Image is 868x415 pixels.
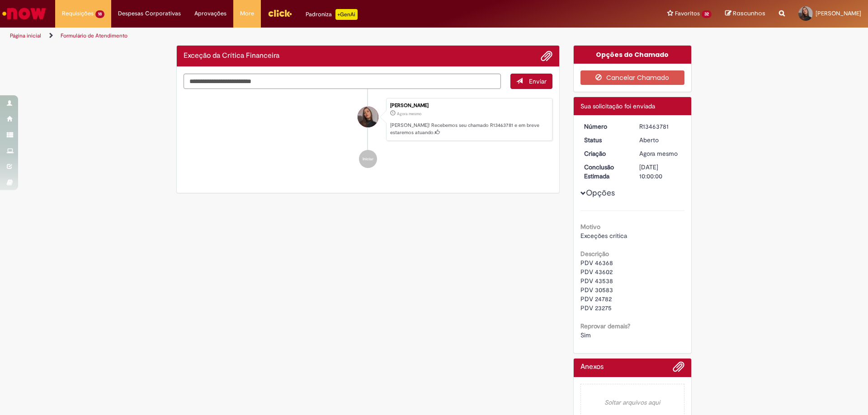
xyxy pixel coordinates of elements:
h2: Anexos [580,363,604,371]
button: Adicionar anexos [541,50,552,62]
span: Exceções crítica [580,232,627,240]
span: Sua solicitação foi enviada [580,102,655,110]
div: 29/08/2025 17:25:58 [639,149,681,158]
time: 29/08/2025 17:25:58 [639,149,678,158]
span: Agora mesmo [639,149,678,158]
ul: Histórico de tíquete [184,89,552,177]
li: Eduarda Silveira Dorneles [184,98,552,141]
time: 29/08/2025 17:25:58 [397,111,421,117]
b: Descrição [580,250,609,258]
span: Sim [580,331,591,339]
span: Requisições [62,9,94,18]
span: 32 [702,10,712,18]
dt: Criação [577,149,633,158]
span: PDV 46368 PDV 43602 PDV 43538 PDV 30583 PDV 24782 PDV 23275 [580,259,615,312]
div: [DATE] 10:00:00 [639,163,681,181]
div: R13463781 [639,122,681,131]
p: [PERSON_NAME]! Recebemos seu chamado R13463781 e em breve estaremos atuando. [390,122,547,136]
p: +GenAi [335,9,358,20]
button: Cancelar Chamado [580,70,685,85]
button: Adicionar anexos [673,361,684,377]
b: Motivo [580,223,600,231]
dt: Conclusão Estimada [577,163,633,181]
span: [PERSON_NAME] [816,9,861,17]
span: Despesas Corporativas [118,9,181,18]
a: Rascunhos [725,9,765,18]
span: Rascunhos [733,9,765,18]
dt: Número [577,122,633,131]
span: Aprovações [194,9,226,18]
span: 18 [95,10,104,18]
button: Enviar [510,74,552,89]
div: [PERSON_NAME] [390,103,547,108]
div: Padroniza [306,9,358,20]
img: click_logo_yellow_360x200.png [268,6,292,20]
a: Página inicial [10,32,41,39]
div: Aberto [639,135,681,145]
span: Agora mesmo [397,111,421,117]
b: Reprovar demais? [580,322,630,330]
ul: Trilhas de página [7,28,572,44]
span: Enviar [529,77,547,85]
span: Favoritos [675,9,700,18]
div: Opções do Chamado [574,46,692,64]
span: More [240,9,254,18]
dt: Status [577,135,633,145]
div: Eduarda Silveira Dorneles [358,107,378,127]
img: ServiceNow [1,5,47,23]
textarea: Digite sua mensagem aqui... [184,74,501,89]
h2: Exceção da Crítica Financeira Histórico de tíquete [184,52,279,60]
a: Formulário de Atendimento [61,32,127,39]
